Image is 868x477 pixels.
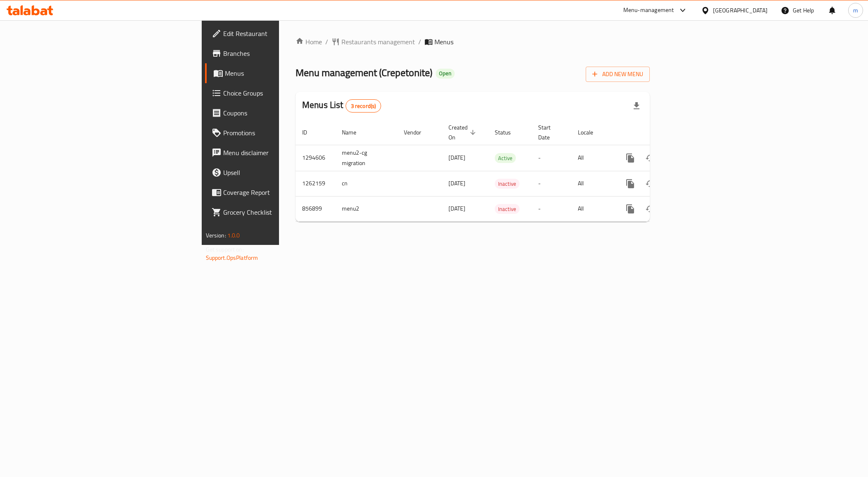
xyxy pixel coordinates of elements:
span: 1.0.0 [227,230,240,241]
span: ID [302,127,318,137]
td: All [571,171,614,196]
span: Restaurants management [341,37,415,47]
span: Inactive [495,179,520,189]
div: Menu-management [623,5,674,15]
td: All [571,196,614,221]
span: Locale [578,127,604,137]
span: Status [495,127,522,137]
span: Promotions [223,128,340,138]
button: more [620,199,640,219]
span: Choice Groups [223,88,340,98]
td: cn [335,171,397,196]
a: Coverage Report [205,182,347,202]
button: more [620,174,640,194]
button: Change Status [640,199,660,219]
span: Coupons [223,108,340,118]
a: Restaurants management [331,37,415,47]
table: enhanced table [296,120,706,222]
button: Add New Menu [586,67,650,82]
span: Grocery Checklist [223,207,340,217]
span: Get support on: [206,244,244,255]
td: All [571,145,614,171]
span: Inactive [495,204,520,214]
span: Created On [448,122,478,142]
a: Menus [205,63,347,83]
span: 3 record(s) [346,102,381,110]
a: Choice Groups [205,83,347,103]
a: Branches [205,43,347,63]
span: [DATE] [448,152,465,163]
td: - [532,145,571,171]
span: Version: [206,230,226,241]
a: Support.OpsPlatform [206,252,258,263]
li: / [418,37,421,47]
div: Inactive [495,204,520,214]
span: Menu disclaimer [223,148,340,158]
button: Change Status [640,148,660,168]
div: Total records count [346,99,382,113]
a: Coupons [205,103,347,123]
span: Start Date [538,122,561,142]
span: Menus [225,68,340,78]
div: Export file [627,96,646,116]
td: - [532,171,571,196]
a: Edit Restaurant [205,24,347,43]
div: Active [495,153,516,163]
span: Open [436,70,455,77]
span: Vendor [404,127,432,137]
a: Menu disclaimer [205,143,347,163]
div: Inactive [495,179,520,189]
div: [GEOGRAPHIC_DATA] [713,6,768,15]
th: Actions [614,120,706,145]
div: Open [436,69,455,79]
span: Coverage Report [223,187,340,197]
a: Upsell [205,163,347,182]
a: Promotions [205,123,347,143]
span: Edit Restaurant [223,29,340,38]
span: Upsell [223,168,340,177]
h2: Menus List [302,99,381,113]
span: Active [495,153,516,163]
span: [DATE] [448,178,465,189]
span: Add New Menu [592,69,643,79]
a: Grocery Checklist [205,202,347,222]
span: m [853,6,858,15]
td: menu2 [335,196,397,221]
span: Menu management ( Crepetonite ) [296,63,432,82]
span: Branches [223,48,340,58]
td: menu2-cg migration [335,145,397,171]
span: Name [342,127,367,137]
td: - [532,196,571,221]
span: Menus [434,37,453,47]
span: [DATE] [448,203,465,214]
button: Change Status [640,174,660,194]
button: more [620,148,640,168]
nav: breadcrumb [296,37,650,47]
